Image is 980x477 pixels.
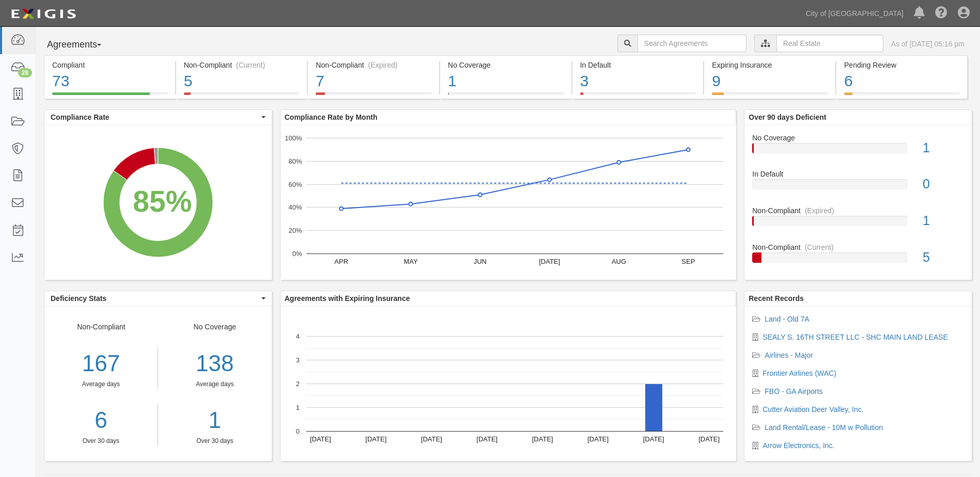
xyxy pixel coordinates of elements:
[316,70,431,92] div: 7
[52,60,167,70] div: Compliant
[281,306,736,461] svg: A chart.
[935,7,947,20] i: Help Center - Complianz
[365,435,386,443] text: [DATE]
[698,435,720,443] text: [DATE]
[288,203,302,211] text: 40%
[891,39,965,49] div: As of [DATE] 05:16 pm
[473,258,486,265] text: JUN
[637,35,746,52] input: Search Agreements
[288,180,302,188] text: 60%
[51,112,259,122] span: Compliance Rate
[133,181,192,222] div: 85%
[915,212,972,230] div: 1
[580,70,696,92] div: 3
[915,175,972,194] div: 0
[421,435,442,443] text: [DATE]
[52,70,167,92] div: 73
[8,5,79,23] img: logo-5460c22ac91f19d4615b14bd174203de0afe785f0fc80cf4dbbc73dc1793850b.png
[44,322,158,446] div: Non-Compliant
[744,133,972,143] div: No Coverage
[44,291,272,306] button: Deficiency Stats
[763,441,834,450] a: Arrow Electronics, Inc.
[712,70,828,92] div: 9
[285,294,410,303] b: Agreements with Expiring Insurance
[643,435,664,443] text: [DATE]
[539,258,560,265] text: [DATE]
[681,258,695,265] text: SEP
[288,227,302,234] text: 20%
[448,60,564,70] div: No Coverage
[288,157,302,165] text: 80%
[44,347,158,380] div: 167
[704,92,835,101] a: Expiring Insurance9
[18,68,32,77] div: 28
[572,92,704,101] a: In Default3
[712,60,828,70] div: Expiring Insurance
[285,113,378,121] b: Compliance Rate by Month
[51,293,259,304] span: Deficiency Stats
[765,387,822,395] a: FBO - GA Airports
[749,294,804,303] b: Recent Records
[765,351,813,359] a: Airlines - Major
[744,242,972,252] div: Non-Compliant
[285,134,302,142] text: 100%
[292,250,302,258] text: 0%
[316,60,431,70] div: Non-Compliant (Expired)
[532,435,553,443] text: [DATE]
[765,423,883,432] a: Land Rental/Lease - 10M w Pollution
[166,404,264,437] a: 1
[440,92,571,101] a: No Coverage1
[844,70,959,92] div: 6
[805,242,834,252] div: (Current)
[44,35,121,55] button: Agreements
[296,380,300,388] text: 2
[801,3,909,24] a: City of [GEOGRAPHIC_DATA]
[836,92,968,101] a: Pending Review6
[580,60,696,70] div: In Default
[236,60,265,70] div: (Current)
[166,437,264,446] div: Over 30 days
[765,315,809,323] a: Land - Old 7A
[844,60,959,70] div: Pending Review
[158,322,272,446] div: No Coverage
[184,60,300,70] div: Non-Compliant (Current)
[744,205,972,216] div: Non-Compliant
[296,356,300,364] text: 3
[296,332,300,340] text: 4
[612,258,626,265] text: AUG
[749,113,826,121] b: Over 90 days Deficient
[752,133,964,169] a: No Coverage1
[44,404,158,437] a: 6
[44,125,272,280] div: A chart.
[308,92,439,101] a: Non-Compliant(Expired)7
[776,35,883,52] input: Real Estate
[334,258,348,265] text: APR
[403,258,418,265] text: MAY
[368,60,398,70] div: (Expired)
[763,369,836,377] a: Frontier Airlines (WAC)
[184,70,300,92] div: 5
[44,110,272,124] button: Compliance Rate
[296,427,300,435] text: 0
[44,92,175,101] a: Compliant73
[176,92,307,101] a: Non-Compliant(Current)5
[763,333,948,341] a: SEALY S. 16TH STREET LLC - SHC MAIN LAND LEASE
[476,435,497,443] text: [DATE]
[166,380,264,389] div: Average days
[44,380,158,389] div: Average days
[915,139,972,157] div: 1
[166,347,264,380] div: 138
[752,169,964,205] a: In Default0
[752,242,964,271] a: Non-Compliant(Current)5
[281,125,736,280] svg: A chart.
[744,169,972,179] div: In Default
[296,404,300,411] text: 1
[310,435,331,443] text: [DATE]
[805,205,834,216] div: (Expired)
[752,205,964,242] a: Non-Compliant(Expired)1
[587,435,609,443] text: [DATE]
